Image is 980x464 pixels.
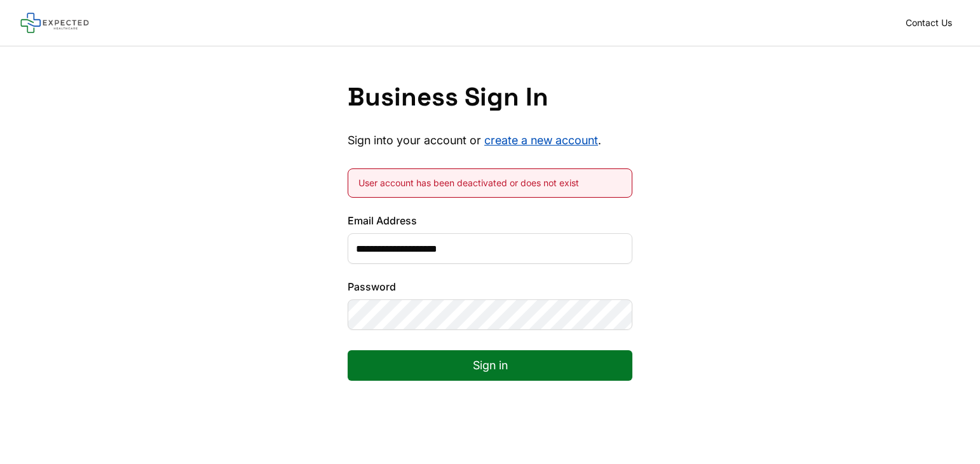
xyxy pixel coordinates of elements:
p: Sign into your account or . [348,133,632,148]
label: Email Address [348,213,632,228]
h1: Business Sign In [348,82,632,113]
a: Contact Us [898,14,960,32]
a: create a new account [484,133,598,147]
button: Sign in [348,350,632,381]
div: User account has been deactivated or does not exist [358,177,622,189]
label: Password [348,279,632,294]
